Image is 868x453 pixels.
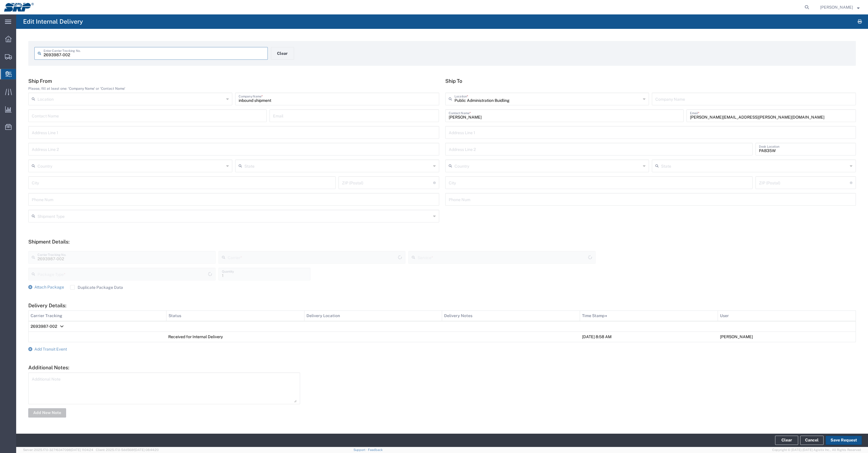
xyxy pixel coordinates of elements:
h5: Delivery Details: [28,302,856,308]
h4: Edit Internal Delivery [23,14,83,29]
h5: Additional Notes: [28,364,856,370]
a: Support [353,448,368,452]
button: Save Request [826,436,862,445]
th: User [718,310,856,321]
h5: Ship From [28,78,439,84]
span: Copyright © [DATE]-[DATE] Agistix Inc., All Rights Reserved [772,448,861,452]
a: Cancel [800,436,824,445]
th: Time Stamp [580,310,718,321]
table: Delivery Details: [28,310,856,342]
span: [DATE] 08:44:20 [134,448,159,452]
span: Add Transit Event [34,347,67,351]
span: Client: 2025.17.0-5dd568f [96,448,159,452]
th: Delivery Location [304,310,442,321]
img: logo [4,3,34,12]
td: [PERSON_NAME] [718,332,856,342]
label: Duplicate Package Data [70,285,123,290]
td: [DATE] 8:58 AM [580,332,718,342]
h5: Ship To [445,78,856,84]
span: [DATE] 11:04:24 [71,448,93,452]
button: Clear [775,436,798,445]
th: Delivery Notes [442,310,580,321]
span: Attach Package [34,285,64,289]
div: Please, fill at least one: 'Company Name' or 'Contact Name' [28,86,439,91]
button: Clear [271,47,294,60]
th: Carrier Tracking [29,310,167,321]
span: AC Chrisman [820,4,853,10]
a: Feedback [368,448,383,452]
span: 2693987-002 [31,324,57,329]
td: Received for Internal Delivery [166,332,304,342]
button: [PERSON_NAME] [820,4,860,11]
h5: Shipment Details: [28,239,856,245]
th: Status [166,310,304,321]
span: Server: 2025.17.0-327f6347098 [23,448,93,452]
